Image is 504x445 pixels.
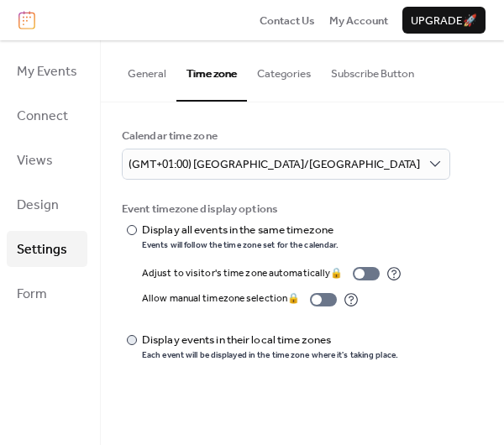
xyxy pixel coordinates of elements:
button: Time zone [176,40,247,101]
button: Categories [247,40,321,99]
span: My Events [17,59,77,85]
div: Event timezone display options [122,201,480,217]
button: General [118,40,176,99]
span: Contact Us [260,13,315,29]
button: Subscribe Button [321,40,424,99]
a: Form [7,275,87,311]
a: Views [7,142,87,178]
div: Display events in their local time zones [142,332,395,348]
button: Upgrade🚀 [402,7,486,34]
div: Each event will be displayed in the time zone where it's taking place. [142,350,398,362]
a: Contact Us [260,12,315,29]
span: Upgrade 🚀 [411,13,477,29]
div: Calendar time zone [122,128,480,144]
a: Settings [7,231,87,267]
div: Display all events in the same timezone [142,222,335,238]
span: My Account [329,13,388,29]
a: Connect [7,97,87,133]
span: (GMT+01:00) [GEOGRAPHIC_DATA]/[GEOGRAPHIC_DATA] [129,154,420,175]
img: logo [18,11,35,29]
a: Design [7,186,87,222]
a: My Account [329,12,388,29]
a: My Events [7,53,87,89]
span: Design [17,192,59,218]
span: Settings [17,237,67,263]
span: Form [17,281,47,307]
span: Views [17,148,53,174]
div: Events will follow the time zone set for the calendar. [142,240,339,252]
span: Connect [17,103,68,129]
